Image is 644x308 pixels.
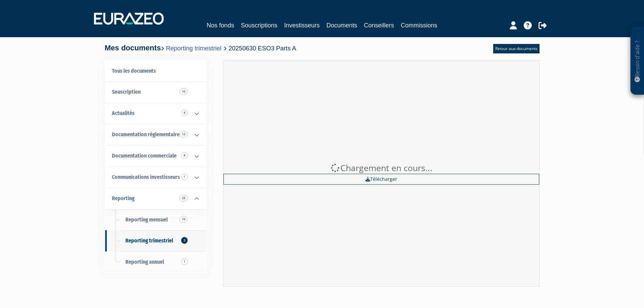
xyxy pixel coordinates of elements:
span: Communications investisseurs [112,174,180,180]
span: Documentation commerciale [112,152,176,159]
a: Communications investisseurs 1 [105,167,206,188]
a: Commissions [401,21,437,30]
a: Investisseurs [284,21,319,30]
a: Documents [327,21,357,30]
a: Souscription10 [105,81,206,103]
span: Actualités [112,110,135,116]
a: Tous les documents [105,61,206,82]
span: 1 [181,173,188,180]
a: Nos fonds [207,21,234,30]
a: Documentation règlementaire 12 [105,124,206,145]
a: Souscriptions [241,21,277,30]
a: Documentation commerciale 8 [105,145,206,167]
span: 12 [180,131,188,138]
span: 23 [180,195,188,202]
span: 4 [181,110,188,116]
span: Souscription [112,89,141,95]
a: Reporting 23 [105,188,206,209]
a: Actualités 4 [105,103,206,124]
div: Chargement en cours... [223,162,539,174]
img: 1732889491-logotype_eurazeo_blanc_rvb.png [94,13,164,25]
span: Reporting [112,195,135,202]
a: Retour aux documents [493,44,540,53]
span: 20250630 ESO3 Parts A [229,45,296,52]
a: Télécharger [223,174,539,185]
a: Reporting mensuel19 [105,209,206,231]
span: Reporting annuel [125,259,164,265]
a: Reporting trimestriel3 [105,230,206,252]
span: 10 [180,88,188,95]
span: 8 [181,152,188,159]
span: 3 [181,237,188,244]
span: Reporting trimestriel [125,237,173,244]
span: Reporting mensuel [125,216,168,223]
a: Reporting annuel1 [105,252,206,273]
a: Conseillers [364,21,394,30]
span: 1 [181,258,188,265]
h4: Mes documents [105,44,296,52]
span: Documentation règlementaire [112,131,180,138]
span: 19 [180,216,188,223]
p: Besoin d'aide ? [634,31,641,92]
a: Reporting trimestriel [166,45,221,52]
